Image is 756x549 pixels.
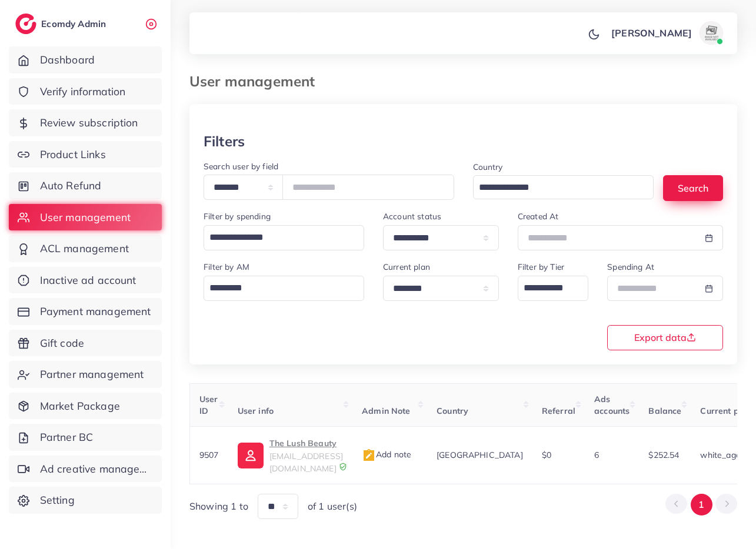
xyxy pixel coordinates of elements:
[9,330,162,357] a: Gift code
[473,161,503,173] label: Country
[40,430,94,445] span: Partner BC
[204,261,249,273] label: Filter by AM
[40,304,151,319] span: Payment management
[205,278,349,298] input: Search for option
[40,115,138,130] span: Review subscription
[204,133,245,150] h3: Filters
[9,267,162,294] a: Inactive ad account
[238,406,274,416] span: User info
[362,448,376,463] img: admin_note.cdd0b510.svg
[9,456,162,483] a: Ad creative management
[362,449,411,460] span: Add note
[519,278,573,298] input: Search for option
[9,172,162,199] a: Auto Refund
[9,361,162,388] a: Partner management
[204,225,364,250] div: Search for option
[269,436,343,450] p: The Lush Beauty
[339,463,347,471] img: 9CAL8B2pu8EFxCJHYAAAAldEVYdGRhdGU6Y3JlYXRlADIwMjItMTItMDlUMDQ6NTg6MzkrMDA6MDBXSlgLAAAAJXRFWHRkYXR...
[605,21,728,45] a: [PERSON_NAME]avatar
[269,451,343,473] span: [EMAIL_ADDRESS][DOMAIN_NAME]
[40,241,129,256] span: ACL management
[9,141,162,168] a: Product Links
[9,46,162,73] a: Dashboard
[238,443,264,468] img: ic-user-info.36bf1079.svg
[594,450,599,460] span: 6
[40,367,144,382] span: Partner management
[40,336,84,351] span: Gift code
[40,178,102,193] span: Auto Refund
[663,175,723,200] button: Search
[437,450,523,460] span: [GEOGRAPHIC_DATA]
[308,500,357,513] span: of 1 user(s)
[40,399,120,414] span: Market Package
[199,450,219,460] span: 9507
[473,175,654,199] div: Search for option
[40,84,126,99] span: Verify information
[542,406,575,416] span: Referral
[383,210,441,222] label: Account status
[518,276,588,301] div: Search for option
[41,18,109,29] h2: Ecomdy Admin
[700,406,751,416] span: Current plan
[15,14,36,34] img: logo
[607,261,654,273] label: Spending At
[40,493,75,508] span: Setting
[40,273,136,288] span: Inactive ad account
[691,494,712,515] button: Go to page 1
[700,450,754,460] span: white_agency
[40,147,106,162] span: Product Links
[189,73,324,90] h3: User management
[40,210,131,225] span: User management
[648,406,681,416] span: Balance
[9,393,162,420] a: Market Package
[542,450,551,460] span: $0
[665,494,737,515] ul: Pagination
[611,26,692,40] p: [PERSON_NAME]
[205,227,349,247] input: Search for option
[383,261,430,273] label: Current plan
[189,500,248,513] span: Showing 1 to
[648,450,679,460] span: $252.54
[9,204,162,231] a: User management
[634,333,696,342] span: Export data
[607,325,723,350] button: Export data
[9,487,162,514] a: Setting
[199,394,218,416] span: User ID
[9,424,162,451] a: Partner BC
[40,52,95,68] span: Dashboard
[9,109,162,136] a: Review subscription
[475,179,639,197] input: Search for option
[9,78,162,105] a: Verify information
[594,394,630,416] span: Ads accounts
[238,436,343,474] a: The Lush Beauty[EMAIL_ADDRESS][DOMAIN_NAME]
[518,261,564,273] label: Filter by Tier
[700,21,723,45] img: avatar
[9,298,162,325] a: Payment management
[437,406,468,416] span: Country
[518,210,559,222] label: Created At
[9,235,162,262] a: ACL management
[204,276,364,301] div: Search for option
[15,14,109,34] a: logoEcomdy Admin
[204,210,271,222] label: Filter by spending
[204,160,278,172] label: Search user by field
[40,461,153,477] span: Ad creative management
[362,406,411,416] span: Admin Note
